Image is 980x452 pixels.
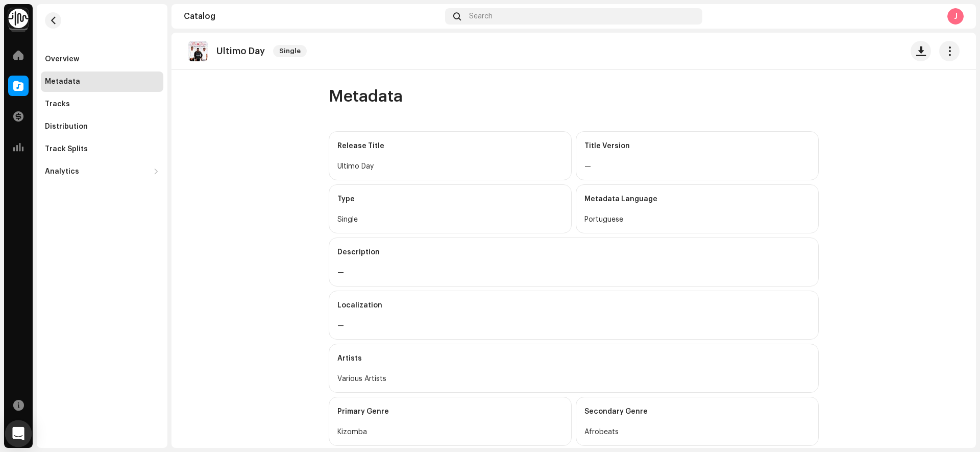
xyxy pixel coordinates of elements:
[41,116,163,137] re-m-nav-item: Distribution
[41,161,163,182] re-m-nav-dropdown: Analytics
[45,55,79,63] div: Overview
[337,213,563,226] div: Single
[45,145,88,153] div: Track Splits
[273,45,307,57] span: Single
[41,139,163,159] re-m-nav-item: Track Splits
[5,420,32,447] div: Open Intercom Messenger
[584,426,810,438] div: Afrobeats
[337,267,810,279] div: —
[584,160,810,173] div: —
[329,86,403,107] span: Metadata
[337,373,810,385] div: Various Artists
[337,185,563,213] div: Type
[188,41,208,61] img: 38c73f00-3ab7-4d6b-bcae-047d51fce52d
[947,8,964,25] div: J
[337,344,810,373] div: Artists
[337,426,563,438] div: Kizomba
[337,291,810,320] div: Localization
[337,160,563,173] div: Ultimo Day
[584,213,810,226] div: Portuguese
[41,94,163,114] re-m-nav-item: Tracks
[584,132,810,160] div: Title Version
[45,123,88,131] div: Distribution
[184,12,441,20] div: Catalog
[584,397,810,426] div: Secondary Genre
[45,100,70,108] div: Tracks
[584,185,810,213] div: Metadata Language
[41,72,163,92] re-m-nav-item: Metadata
[45,78,80,86] div: Metadata
[337,320,810,332] div: —
[41,49,163,69] re-m-nav-item: Overview
[8,8,29,29] img: 0f74c21f-6d1c-4dbc-9196-dbddad53419e
[469,12,493,20] span: Search
[337,132,563,160] div: Release Title
[216,46,265,57] p: Ultimo Day
[45,168,79,176] div: Analytics
[337,238,810,267] div: Description
[337,397,563,426] div: Primary Genre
